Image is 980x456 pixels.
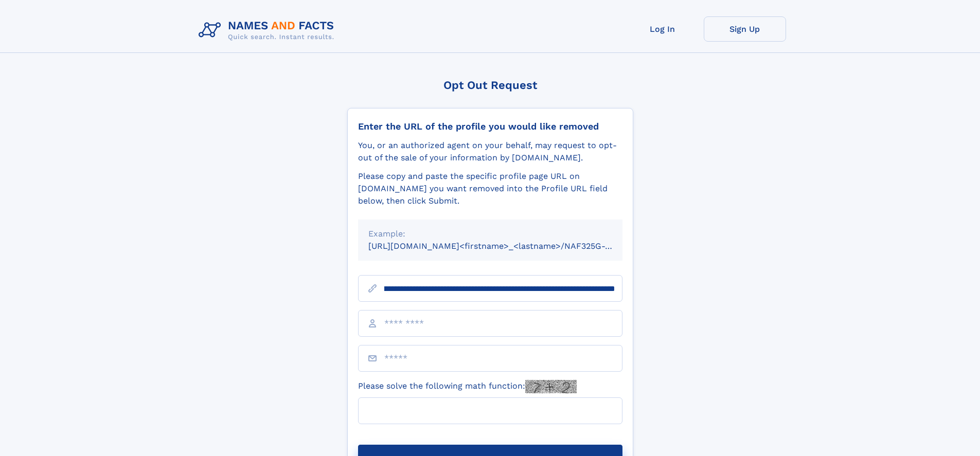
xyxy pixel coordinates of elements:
[194,16,343,44] img: Logo Names and Facts
[358,380,577,393] label: Please solve the following math function:
[358,170,622,207] div: Please copy and paste the specific profile page URL on [DOMAIN_NAME] you want removed into the Pr...
[347,79,633,92] div: Opt Out Request
[368,241,642,251] small: [URL][DOMAIN_NAME]<firstname>_<lastname>/NAF325G-xxxxxxxx
[358,121,622,132] div: Enter the URL of the profile you would like removed
[368,228,612,240] div: Example:
[704,16,786,42] a: Sign Up
[621,16,704,42] a: Log In
[358,139,622,164] div: You, or an authorized agent on your behalf, may request to opt-out of the sale of your informatio...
